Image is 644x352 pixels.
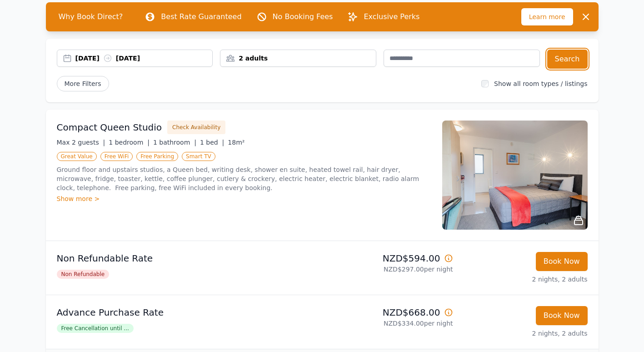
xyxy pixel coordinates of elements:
p: No Booking Fees [273,11,333,22]
p: NZD$334.00 per night [326,319,453,328]
label: Show all room types / listings [494,80,587,87]
p: Best Rate Guaranteed [161,11,241,22]
span: Non Refundable [57,270,110,279]
div: Show more > [57,194,431,203]
p: 2 nights, 2 adults [460,329,588,338]
h3: Compact Queen Studio [57,121,162,134]
p: Non Refundable Rate [57,252,319,265]
span: 1 bedroom | [109,139,150,146]
span: Free WiFi [100,152,133,161]
button: Search [547,50,588,69]
button: Book Now [536,306,588,325]
p: NZD$297.00 per night [326,265,453,274]
span: Great Value [57,152,97,161]
button: Book Now [536,252,588,271]
span: Learn more [521,8,573,25]
span: Free Parking [136,152,178,161]
p: Ground floor and upstairs studios, a Queen bed, writing desk, shower en suite, heated towel rail,... [57,165,431,192]
span: 1 bed | [200,139,224,146]
div: 2 adults [220,54,376,63]
div: [DATE] [DATE] [75,54,213,63]
p: 2 nights, 2 adults [460,275,588,284]
p: NZD$668.00 [326,306,453,319]
p: NZD$594.00 [326,252,453,265]
span: Why Book Direct? [51,8,130,26]
button: Check Availability [167,121,225,134]
span: 18m² [228,139,245,146]
span: Max 2 guests | [57,139,105,146]
span: 1 bathroom | [153,139,196,146]
span: More Filters [57,76,109,91]
p: Advance Purchase Rate [57,306,319,319]
p: Exclusive Perks [364,11,419,22]
span: Smart TV [182,152,215,161]
span: Free Cancellation until ... [57,324,134,333]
